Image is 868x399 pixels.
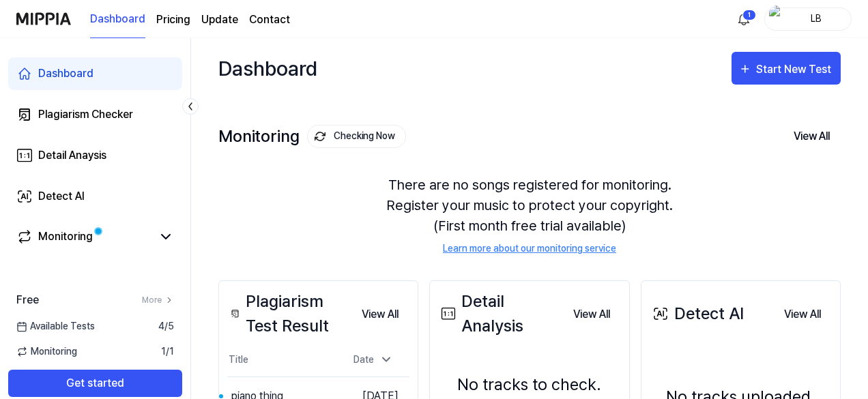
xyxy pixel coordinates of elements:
span: 1 / 1 [161,344,174,359]
a: Detect AI [8,180,182,213]
button: profileLB [764,8,852,31]
a: Contact [249,12,290,28]
button: View All [562,301,621,328]
div: Plagiarism Test Result [227,289,351,338]
div: There are no songs registered for monitoring. Register your music to protect your copyright. (Fir... [218,158,841,272]
button: View All [773,301,832,328]
div: 1 [742,10,756,20]
button: Get started [8,370,182,397]
button: Checking Now [307,125,406,148]
a: Pricing [156,12,190,28]
a: Learn more about our monitoring service [443,241,616,256]
span: Monitoring [16,344,77,359]
div: Monitoring [218,125,406,148]
span: Available Tests [16,319,95,334]
div: Monitoring [38,228,93,245]
a: Plagiarism Checker [8,98,182,131]
a: More [142,294,174,306]
div: Detail Analysis [438,289,562,338]
button: View All [351,301,409,328]
a: View All [562,300,621,328]
a: Monitoring [16,228,152,245]
div: LB [790,11,843,26]
button: View All [783,122,841,151]
a: Update [201,12,238,28]
span: 4 / 5 [158,319,174,334]
a: Detail Anaysis [8,139,182,172]
th: Title [227,344,337,376]
div: Start New Test [756,61,834,78]
img: 알림 [736,11,752,27]
a: View All [351,300,409,328]
img: profile [769,5,785,33]
span: Free [16,292,39,308]
div: Dashboard [218,52,317,85]
div: Detect AI [38,188,85,205]
div: Plagiarism Checker [38,106,133,123]
a: Dashboard [8,57,182,90]
div: Dashboard [38,65,93,82]
a: View All [773,300,832,328]
div: Detect AI [650,301,744,326]
a: Dashboard [90,1,145,38]
button: Start New Test [732,52,841,85]
div: Detail Anaysis [38,147,106,164]
div: Date [348,349,399,371]
img: monitoring Icon [315,131,325,142]
button: 알림1 [733,8,755,30]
